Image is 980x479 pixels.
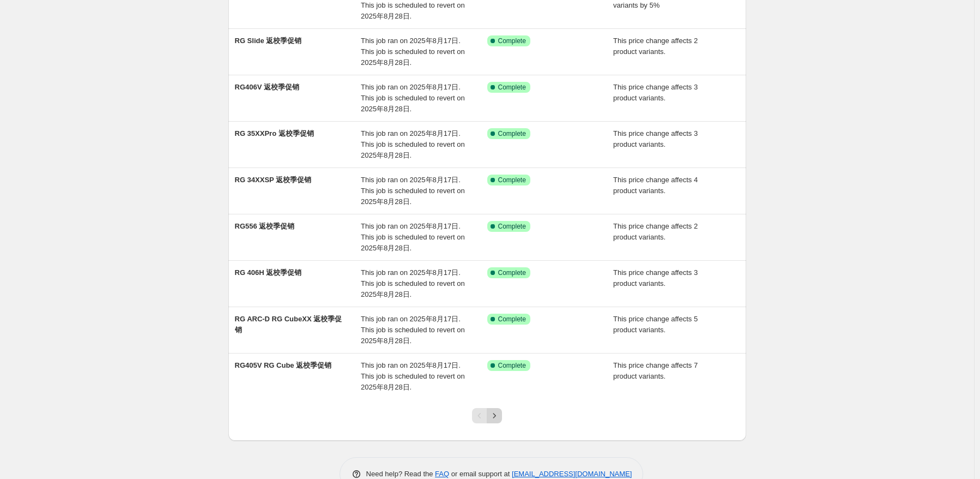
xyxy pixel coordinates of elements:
[361,129,465,159] span: This job ran on 2025年8月17日. This job is scheduled to revert on 2025年8月28日.
[235,315,342,334] span: RG ARC-D RG CubeXX 返校季促销
[613,83,698,102] span: This price change affects 3 product variants.
[235,83,299,91] span: RG406V 返校季促销
[361,361,465,391] span: This job ran on 2025年8月17日. This job is scheduled to revert on 2025年8月28日.
[449,470,512,478] span: or email support at
[235,268,302,277] span: RG 406H 返校季促销
[235,37,302,45] span: RG Slide 返校季促销
[613,268,698,288] span: This price change affects 3 product variants.
[498,129,526,138] span: Complete
[361,37,465,67] span: This job ran on 2025年8月17日. This job is scheduled to revert on 2025年8月28日.
[235,129,314,137] span: RG 35XXPro 返校季促销
[472,408,502,423] nav: Pagination
[366,470,435,478] span: Need help? Read the
[361,222,465,252] span: This job ran on 2025年8月17日. This job is scheduled to revert on 2025年8月28日.
[613,361,698,380] span: This price change affects 7 product variants.
[361,176,465,206] span: This job ran on 2025年8月17日. This job is scheduled to revert on 2025年8月28日.
[613,37,698,56] span: This price change affects 2 product variants.
[498,222,526,231] span: Complete
[613,315,698,334] span: This price change affects 5 product variants.
[613,176,698,195] span: This price change affects 4 product variants.
[361,83,465,113] span: This job ran on 2025年8月17日. This job is scheduled to revert on 2025年8月28日.
[235,222,295,230] span: RG556 返校季促销
[498,315,526,324] span: Complete
[235,176,312,184] span: RG 34XXSP 返校季促销
[613,222,698,241] span: This price change affects 2 product variants.
[361,268,465,298] span: This job ran on 2025年8月17日. This job is scheduled to revert on 2025年8月28日.
[498,361,526,370] span: Complete
[435,470,449,478] a: FAQ
[498,176,526,184] span: Complete
[361,315,465,345] span: This job ran on 2025年8月17日. This job is scheduled to revert on 2025年8月28日.
[498,83,526,92] span: Complete
[235,361,332,369] span: RG405V RG Cube 返校季促销
[498,268,526,277] span: Complete
[512,470,632,478] a: [EMAIL_ADDRESS][DOMAIN_NAME]
[498,37,526,45] span: Complete
[613,129,698,148] span: This price change affects 3 product variants.
[487,408,502,423] button: Next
